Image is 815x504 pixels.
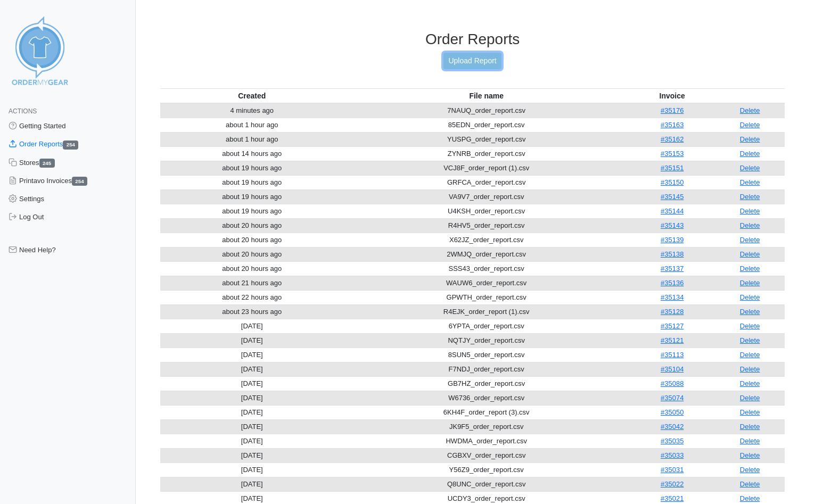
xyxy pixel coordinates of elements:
[343,88,629,103] th: File name
[740,236,760,244] a: Delete
[443,53,501,69] a: Upload Report
[343,247,629,261] td: 2WMJQ_order_report.csv
[740,394,760,402] a: Delete
[740,336,760,344] a: Delete
[740,480,760,488] a: Delete
[661,336,684,344] a: #35121
[661,121,684,129] a: #35163
[343,118,629,132] td: 85EDN_order_report.csv
[661,265,684,272] a: #35137
[160,204,343,218] td: about 19 hours ago
[160,376,343,391] td: [DATE]
[661,135,684,143] a: #35162
[740,451,760,459] a: Delete
[160,448,343,462] td: [DATE]
[160,477,343,491] td: [DATE]
[160,276,343,290] td: about 21 hours ago
[343,161,629,175] td: VCJ8F_order_report (1).csv
[160,146,343,161] td: about 14 hours ago
[661,106,684,114] a: #35176
[160,233,343,247] td: about 20 hours ago
[160,462,343,477] td: [DATE]
[661,437,684,445] a: #35035
[661,365,684,373] a: #35104
[160,319,343,333] td: [DATE]
[160,290,343,304] td: about 22 hours ago
[343,103,629,118] td: 7NAUQ_order_report.csv
[661,250,684,258] a: #35138
[661,466,684,474] a: #35031
[343,218,629,233] td: R4HV5_order_report.csv
[343,477,629,491] td: Q8UNC_order_report.csv
[343,261,629,276] td: SSS43_order_report.csv
[343,333,629,348] td: NQTJY_order_report.csv
[160,247,343,261] td: about 20 hours ago
[343,204,629,218] td: U4KSH_order_report.csv
[740,308,760,316] a: Delete
[661,322,684,330] a: #35127
[740,265,760,272] a: Delete
[661,351,684,359] a: #35113
[160,434,343,448] td: [DATE]
[343,419,629,434] td: JK9F5_order_report.csv
[343,233,629,247] td: X62JZ_order_report.csv
[740,437,760,445] a: Delete
[740,178,760,186] a: Delete
[661,480,684,488] a: #35022
[343,391,629,405] td: W6736_order_report.csv
[160,391,343,405] td: [DATE]
[661,451,684,459] a: #35033
[160,189,343,204] td: about 19 hours ago
[661,308,684,316] a: #35128
[661,221,684,229] a: #35143
[661,379,684,387] a: #35088
[661,494,684,502] a: #35021
[661,178,684,186] a: #35150
[740,365,760,373] a: Delete
[343,132,629,146] td: YUSPG_order_report.csv
[160,304,343,319] td: about 23 hours ago
[160,362,343,376] td: [DATE]
[343,276,629,290] td: WAUW6_order_report.csv
[740,150,760,158] a: Delete
[160,333,343,348] td: [DATE]
[160,103,343,118] td: 4 minutes ago
[343,362,629,376] td: F7NDJ_order_report.csv
[661,150,684,158] a: #35153
[160,118,343,132] td: about 1 hour ago
[740,494,760,502] a: Delete
[39,159,55,168] span: 245
[343,146,629,161] td: ZYNRB_order_report.csv
[160,405,343,419] td: [DATE]
[661,394,684,402] a: #35074
[740,293,760,301] a: Delete
[740,408,760,416] a: Delete
[343,462,629,477] td: Y56Z9_order_report.csv
[661,164,684,172] a: #35151
[343,175,629,189] td: GRFCA_order_report.csv
[661,207,684,215] a: #35144
[629,88,715,103] th: Invoice
[160,88,343,103] th: Created
[160,175,343,189] td: about 19 hours ago
[661,279,684,287] a: #35136
[160,348,343,362] td: [DATE]
[740,279,760,287] a: Delete
[63,141,78,150] span: 254
[343,434,629,448] td: HWDMA_order_report.csv
[661,236,684,244] a: #35139
[343,189,629,204] td: VA9V7_order_report.csv
[343,348,629,362] td: 8SUN5_order_report.csv
[740,351,760,359] a: Delete
[160,419,343,434] td: [DATE]
[9,108,37,115] span: Actions
[160,132,343,146] td: about 1 hour ago
[343,319,629,333] td: 6YPTA_order_report.csv
[343,304,629,319] td: R4EJK_order_report (1).csv
[343,376,629,391] td: GB7HZ_order_report.csv
[740,379,760,387] a: Delete
[343,405,629,419] td: 6KH4F_order_report (3).csv
[343,448,629,462] td: CGBXV_order_report.csv
[740,135,760,143] a: Delete
[160,261,343,276] td: about 20 hours ago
